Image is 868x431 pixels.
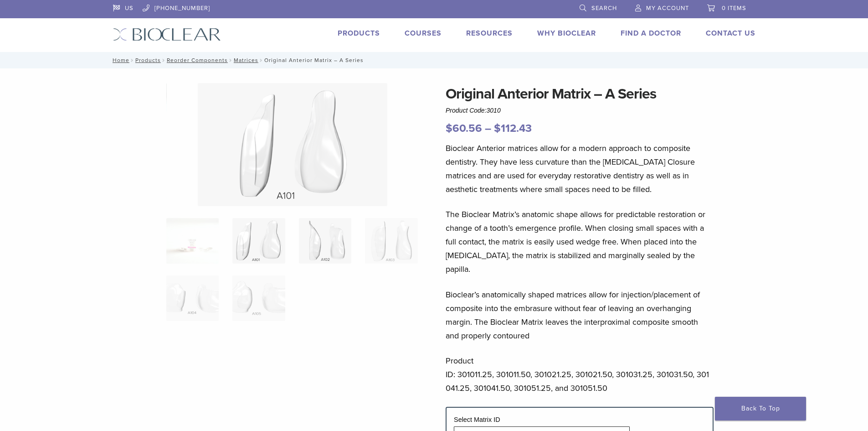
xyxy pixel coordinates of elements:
nav: Original Anterior Matrix – A Series [106,52,762,68]
a: Products [135,57,161,63]
a: Why Bioclear [537,29,596,38]
p: Bioclear’s anatomically shaped matrices allow for injection/placement of composite into the embra... [446,288,714,343]
p: The Bioclear Matrix’s anatomic shape allows for predictable restoration or change of a tooth’s em... [446,208,714,276]
bdi: 60.56 [446,122,482,135]
a: Products [338,29,380,38]
bdi: 112.43 [494,122,532,135]
img: Original Anterior Matrix - A Series - Image 2 [198,83,387,206]
a: Matrices [234,57,258,63]
img: Original Anterior Matrix - A Series - Image 5 [166,275,219,321]
p: Bioclear Anterior matrices allow for a modern approach to composite dentistry. They have less cur... [446,141,714,196]
p: Product ID: 301011.25, 301011.50, 301021.25, 301021.50, 301031.25, 301031.50, 301041.25, 301041.5... [446,354,714,395]
a: Contact Us [706,29,755,38]
span: / [258,58,264,62]
span: 0 items [722,5,746,12]
img: Original Anterior Matrix - A Series - Image 4 [365,218,417,264]
img: Original Anterior Matrix - A Series - Image 2 [232,218,285,264]
span: My Account [646,5,689,12]
span: – [485,122,491,135]
img: Original Anterior Matrix - A Series - Image 6 [232,275,285,321]
a: Home [110,57,129,63]
a: Find A Doctor [621,29,681,38]
img: Anterior-Original-A-Series-Matrices-324x324.jpg [166,218,219,264]
span: Product Code: [446,107,501,114]
span: $ [446,122,452,135]
span: / [161,58,167,62]
span: $ [494,122,501,135]
span: / [129,58,135,62]
a: Back To Top [715,397,806,421]
img: Bioclear [113,28,221,41]
span: Search [591,5,617,12]
a: Resources [466,29,513,38]
span: / [228,58,234,62]
label: Select Matrix ID [454,416,500,423]
img: Original Anterior Matrix - A Series - Image 3 [299,218,351,264]
a: Reorder Components [167,57,228,63]
h1: Original Anterior Matrix – A Series [446,83,714,105]
span: 3010 [487,107,501,114]
a: Courses [405,29,442,38]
